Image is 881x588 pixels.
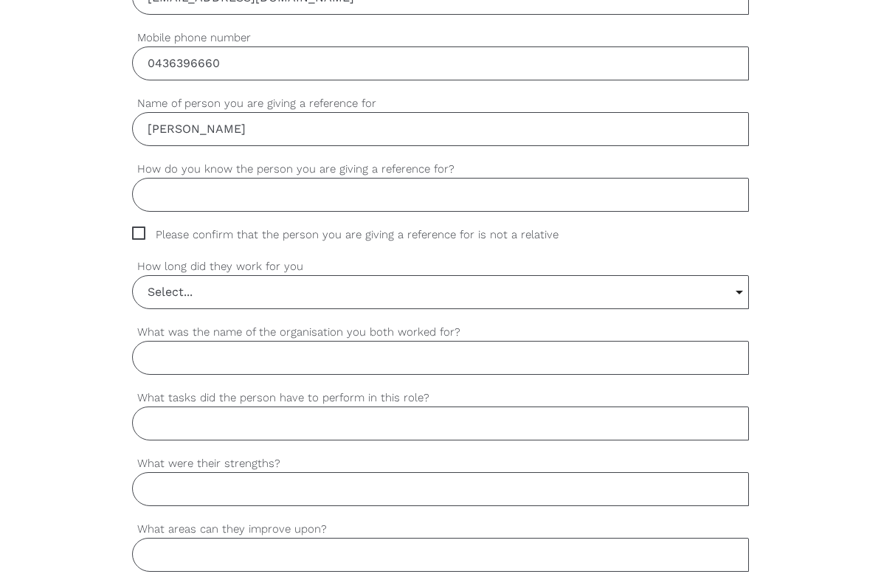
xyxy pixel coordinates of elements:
label: What were their strengths? [132,455,749,472]
label: Mobile phone number [132,30,749,46]
span: Please confirm that the person you are giving a reference for is not a relative [132,226,587,243]
label: How do you know the person you are giving a reference for? [132,161,749,178]
label: How long did they work for you [132,258,749,275]
label: What was the name of the organisation you both worked for? [132,324,749,341]
label: Name of person you are giving a reference for [132,95,749,112]
label: What tasks did the person have to perform in this role? [132,390,749,407]
label: What areas can they improve upon? [132,521,749,538]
